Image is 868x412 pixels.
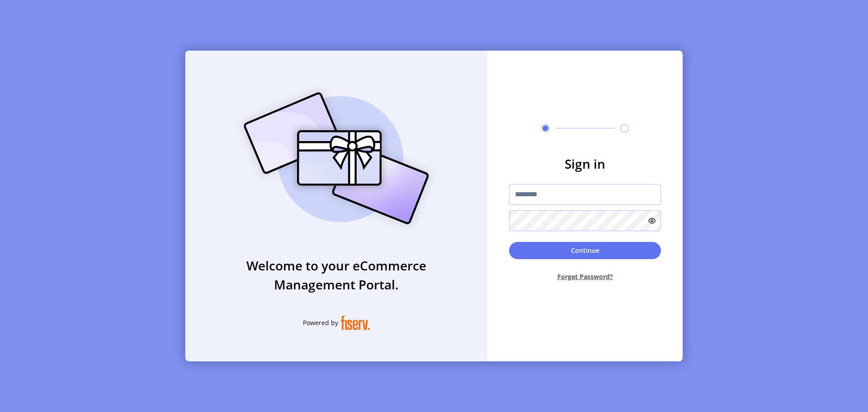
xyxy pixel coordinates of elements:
[509,242,661,259] button: Continue
[509,154,661,173] h3: Sign in
[509,265,661,289] button: Forget Password?
[303,318,338,327] span: Powered by
[185,256,487,294] h3: Welcome to your eCommerce Management Portal.
[230,82,443,234] img: card_Illustration.svg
